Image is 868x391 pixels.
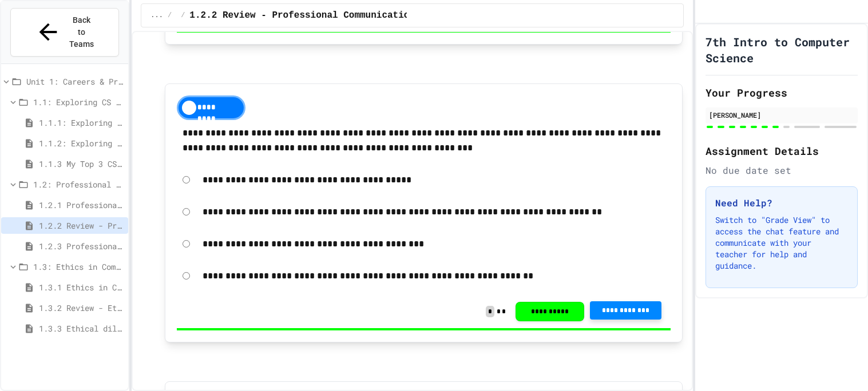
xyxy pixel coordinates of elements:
[39,322,124,334] span: 1.3.3 Ethical dilemma reflections
[709,110,854,120] div: [PERSON_NAME]
[39,281,124,293] span: 1.3.1 Ethics in Computer Science
[706,85,858,101] h2: Your Progress
[39,199,124,211] span: 1.2.1 Professional Communication
[39,117,124,129] span: 1.1.1: Exploring CS Careers
[33,178,124,190] span: 1.2: Professional Communication
[39,302,124,314] span: 1.3.2 Review - Ethics in Computer Science
[715,214,848,272] p: Switch to "Grade View" to access the chat feature and communicate with your teacher for help and ...
[181,11,185,20] span: /
[39,137,124,149] span: 1.1.2: Exploring CS Careers - Review
[33,261,124,273] span: 1.3: Ethics in Computing
[150,11,163,20] span: ...
[39,158,124,170] span: 1.1.3 My Top 3 CS Careers!
[26,75,124,87] span: Unit 1: Careers & Professionalism
[715,196,848,210] h3: Need Help?
[39,220,124,232] span: 1.2.2 Review - Professional Communication
[168,11,172,20] span: /
[68,14,95,50] span: Back to Teams
[33,96,124,108] span: 1.1: Exploring CS Careers
[706,143,858,159] h2: Assignment Details
[706,34,858,66] h1: 7th Intro to Computer Science
[706,163,858,177] div: No due date set
[189,9,415,22] span: 1.2.2 Review - Professional Communication
[39,240,124,252] span: 1.2.3 Professional Communication Challenge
